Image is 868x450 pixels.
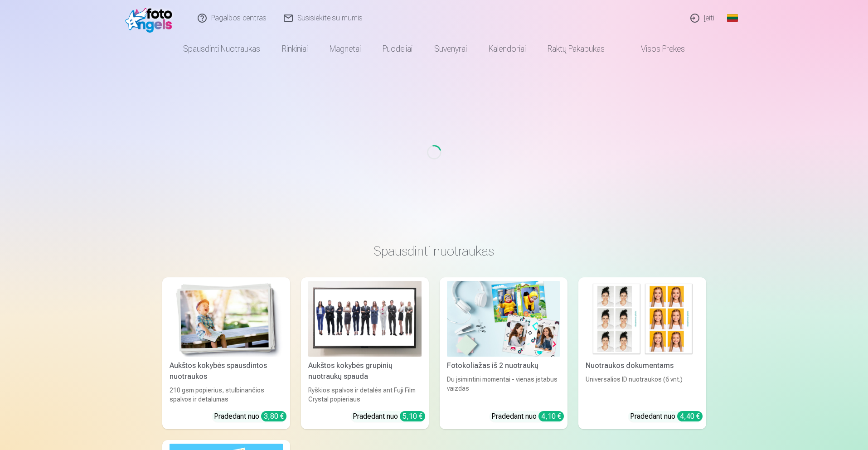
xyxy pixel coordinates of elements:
[578,277,706,429] a: Nuotraukos dokumentamsNuotraukos dokumentamsUniversalios ID nuotraukos (6 vnt.)Pradedant nuo 4,40 €
[305,360,425,382] div: Aukštos kokybės grupinių nuotraukų spauda
[537,36,616,62] a: Raktų pakabukas
[162,277,290,429] a: Aukštos kokybės spausdintos nuotraukos Aukštos kokybės spausdintos nuotraukos210 gsm popierius, s...
[301,277,429,429] a: Aukštos kokybės grupinių nuotraukų spaudaAukštos kokybės grupinių nuotraukų spaudaRyškios spalvos...
[319,36,372,62] a: Magnetai
[443,375,564,404] div: Du įsimintini momentai - vienas įstabus vaizdas
[400,411,425,421] div: 5,10 €
[630,411,703,422] div: Pradedant nuo
[353,411,425,422] div: Pradedant nuo
[372,36,423,62] a: Puodeliai
[440,277,567,429] a: Fotokoliažas iš 2 nuotraukųFotokoliažas iš 2 nuotraukųDu įsimintini momentai - vienas įstabus vai...
[423,36,478,62] a: Suvenyrai
[616,36,696,62] a: Visos prekės
[305,386,425,404] div: Ryškios spalvos ir detalės ant Fuji Film Crystal popieriaus
[443,360,564,371] div: Fotokoliažas iš 2 nuotraukų
[586,281,699,357] img: Nuotraukos dokumentams
[261,411,286,421] div: 3,80 €
[271,36,319,62] a: Rinkiniai
[447,281,560,357] img: Fotokoliažas iš 2 nuotraukų
[125,4,177,33] img: /fa2
[478,36,537,62] a: Kalendoriai
[166,360,286,382] div: Aukštos kokybės spausdintos nuotraukos
[677,411,703,421] div: 4,40 €
[170,243,699,259] h3: Spausdinti nuotraukas
[170,281,283,357] img: Aukštos kokybės spausdintos nuotraukos
[491,411,564,422] div: Pradedant nuo
[308,281,422,357] img: Aukštos kokybės grupinių nuotraukų spauda
[582,360,703,371] div: Nuotraukos dokumentams
[582,375,703,404] div: Universalios ID nuotraukos (6 vnt.)
[538,411,564,421] div: 4,10 €
[214,411,286,422] div: Pradedant nuo
[172,36,271,62] a: Spausdinti nuotraukas
[166,386,286,404] div: 210 gsm popierius, stulbinančios spalvos ir detalumas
